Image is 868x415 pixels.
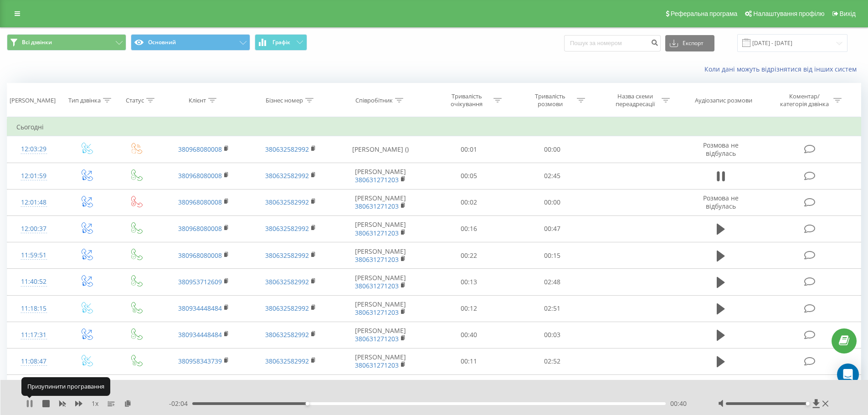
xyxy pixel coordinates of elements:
div: Open Intercom Messenger [837,364,859,385]
div: Коментар/категорія дзвінка [778,92,831,108]
div: Accessibility label [806,402,810,405]
div: Тривалість розмови [526,92,575,108]
a: 380968080008 [178,171,222,180]
div: Accessibility label [305,402,309,405]
td: 00:12 [427,295,511,322]
a: 380631271203 [355,308,399,317]
a: 380631271203 [355,229,399,237]
td: 00:07 [427,375,511,401]
td: 00:02 [427,189,511,215]
button: Експорт [665,35,714,51]
button: Графік [255,34,307,51]
td: [PERSON_NAME] [334,189,427,215]
span: Графік [272,39,290,46]
td: 00:13 [427,269,511,295]
div: Статус [126,97,144,104]
div: 11:18:15 [16,300,51,318]
a: 380631271203 [355,361,399,369]
a: 380934448484 [178,304,222,313]
span: Розмова не відбулась [703,194,739,210]
a: 380934448484 [178,330,222,339]
td: 02:51 [511,295,594,322]
td: [PERSON_NAME] [334,375,427,401]
div: Тривалість очікування [442,92,491,108]
a: 380632582992 [265,251,309,260]
td: 02:45 [511,163,594,189]
div: 11:08:47 [16,353,51,370]
td: [PERSON_NAME] [334,322,427,348]
span: 00:40 [670,399,687,408]
span: - 02:04 [169,399,192,408]
a: 380631271203 [355,255,399,264]
div: 11:59:51 [16,246,51,264]
div: Бізнес номер [266,97,303,104]
a: 380958343739 [178,357,222,365]
a: 380632582992 [265,171,309,180]
a: 380953712609 [178,277,222,286]
div: 11:08:11 [16,379,51,397]
input: Пошук за номером [564,35,661,51]
td: [PERSON_NAME] [334,295,427,322]
a: 380632582992 [265,304,309,313]
a: 380968080008 [178,198,222,206]
td: [PERSON_NAME] () [334,136,427,163]
span: 1 x [92,399,98,408]
div: 11:17:31 [16,326,51,344]
a: 380631271203 [355,282,399,290]
div: Тип дзвінка [68,97,101,104]
td: 00:05 [427,163,511,189]
button: Всі дзвінки [7,34,126,51]
a: 380632582992 [265,357,309,365]
div: Співробітник [355,97,393,104]
div: Назва схеми переадресації [611,92,659,108]
div: Призупинити програвання [21,377,110,395]
div: 12:01:48 [16,194,51,211]
span: Розмова не відбулась [703,379,739,396]
td: 00:03 [511,322,594,348]
td: 00:00 [511,375,594,401]
span: Вихід [840,10,856,17]
td: [PERSON_NAME] [334,242,427,269]
td: Сьогодні [7,118,861,136]
td: [PERSON_NAME] [334,215,427,242]
div: 12:00:37 [16,220,51,238]
a: 380632582992 [265,277,309,286]
span: Налаштування профілю [753,10,824,17]
a: 380968080008 [178,145,222,154]
a: 380631271203 [355,175,399,184]
a: 380632582992 [265,330,309,339]
a: Коли дані можуть відрізнятися вiд інших систем [704,65,861,73]
td: 00:00 [511,136,594,163]
a: 380632582992 [265,198,309,206]
td: [PERSON_NAME] [334,269,427,295]
div: [PERSON_NAME] [10,97,56,104]
div: 12:03:29 [16,140,51,158]
a: 380968080008 [178,224,222,233]
span: Реферальна програма [671,10,738,17]
td: 02:48 [511,269,594,295]
div: 12:01:59 [16,167,51,185]
td: 00:00 [511,189,594,215]
td: [PERSON_NAME] [334,163,427,189]
span: Всі дзвінки [22,39,52,46]
a: 380632582992 [265,224,309,233]
td: 00:16 [427,215,511,242]
td: 00:11 [427,348,511,374]
a: 380631271203 [355,334,399,343]
td: 00:40 [427,322,511,348]
td: 00:01 [427,136,511,163]
td: 00:15 [511,242,594,269]
a: 380968080008 [178,251,222,260]
button: Основний [131,34,250,51]
td: [PERSON_NAME] [334,348,427,374]
a: 380631271203 [355,202,399,210]
div: 11:40:52 [16,273,51,291]
a: 380632582992 [265,145,309,154]
td: 02:52 [511,348,594,374]
span: Розмова не відбулась [703,141,739,158]
div: Клієнт [189,97,206,104]
td: 00:47 [511,215,594,242]
td: 00:22 [427,242,511,269]
div: Аудіозапис розмови [695,97,752,104]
